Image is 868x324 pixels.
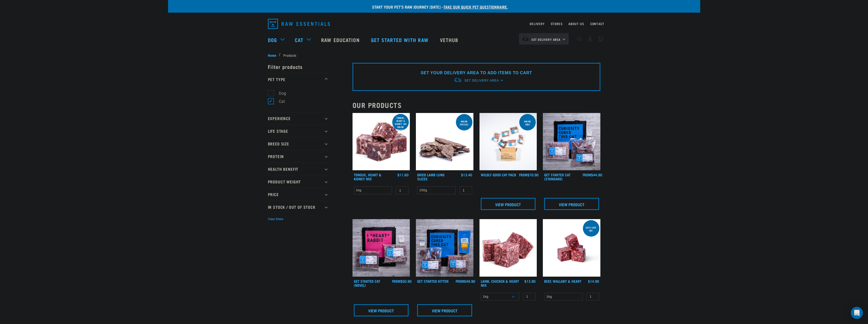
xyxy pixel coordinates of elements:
p: Breed Size [268,137,329,150]
img: Raw Essentials Logo [268,19,330,29]
a: Get Started Cat (Novel) [354,280,380,286]
img: 1167 Tongue Heart Kidney Mix 01 [353,113,410,170]
img: home-icon@2x.png [598,36,603,42]
p: Start your pet’s raw journey [DATE] – [172,4,704,10]
a: Contact [590,23,604,25]
a: About Us [568,23,584,25]
button: Clear filters [268,217,283,221]
div: $49.90 [456,279,475,283]
a: Raw Education [316,30,366,50]
div: $44.90 [583,173,602,177]
div: $13.40 [461,173,472,177]
span: Set Delivery Area [464,79,499,82]
a: View Product [544,198,599,210]
img: NSP Kitten Update [416,219,473,277]
input: 1 [396,186,409,194]
div: $14.90 [588,279,599,283]
label: Cat [271,98,287,105]
span: FROM [519,174,527,176]
img: van-moving.png [454,78,462,83]
a: Vethub [435,30,465,50]
a: Home [268,52,279,58]
a: Delivery [530,23,544,25]
div: $13.90 [524,279,535,283]
div: Cats love me! [583,224,599,234]
a: View Product [481,198,536,210]
nav: dropdown navigation [264,17,604,31]
span: FROM [392,280,400,282]
label: Dog [271,90,288,97]
input: 1 [523,293,535,301]
span: FROM [456,280,464,282]
div: $11.60 [397,173,409,177]
a: Beef, Wallaby & Heart [544,280,581,282]
a: Get Started Kitten [417,280,449,282]
p: Health Benefit [268,163,329,175]
img: user.png [587,36,593,42]
a: take our quick pet questionnaire. [444,6,508,8]
span: Set Delivery Area [531,39,561,40]
input: 1 [586,293,599,301]
img: home-icon-1@2x.png [577,36,582,41]
img: 1303 Lamb Lung Slices 01 [416,113,473,170]
nav: dropdown navigation [168,30,700,50]
a: Dried Lamb Lung Slices [417,174,445,180]
p: SET YOUR DELIVERY AREA TO ADD ITEMS TO CART [421,70,532,76]
h2: Our Products [353,101,600,109]
a: Dog [268,36,277,44]
div: Tongue, Heart & Kidney 1kg online special! [392,114,409,134]
p: Life Stage [268,125,329,137]
img: Assortment Of Raw Essential Products For Cats Including, Pink And Black Tote Bag With "I *Heart* ... [353,219,410,277]
p: Protein [268,150,329,163]
div: $50.90 [392,279,412,283]
div: ONLINE SPECIAL! [456,118,472,128]
img: Raw Essentials 2024 July2572 Beef Wallaby Heart [543,219,600,277]
p: Product Weight [268,175,329,188]
a: View Product [354,304,409,316]
span: Home [268,52,276,58]
a: Wildly Good Cat Pack [481,174,516,176]
p: Experience [268,112,329,125]
p: Filter products [268,60,329,73]
nav: breadcrumbs [268,52,600,58]
a: View Product [417,304,472,316]
img: 1124 Lamb Chicken Heart Mix 01 [479,219,537,277]
div: Open Intercom Messenger [851,307,863,319]
img: Assortment Of Raw Essential Products For Cats Including, Blue And Black Tote Bag With "Curiosity ... [543,113,600,170]
a: Lamb, Chicken & Heart Mix [481,280,519,286]
a: Tongue, Heart & Kidney Mix [354,174,381,180]
p: Pet Type [268,73,329,86]
a: Get started with Raw [366,30,435,50]
div: ONLINE ONLY [519,118,536,128]
p: In Stock / Out Of Stock [268,201,329,213]
img: Cat 0 2sec [479,113,537,170]
input: 1 [459,186,472,194]
span: FROM [583,174,591,176]
div: $70.90 [519,173,539,177]
p: Price [268,188,329,201]
img: van-moving.png [522,37,529,41]
a: Stores [551,23,563,25]
a: Get Started Cat (Standard) [544,174,570,180]
a: Cat [295,36,303,44]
